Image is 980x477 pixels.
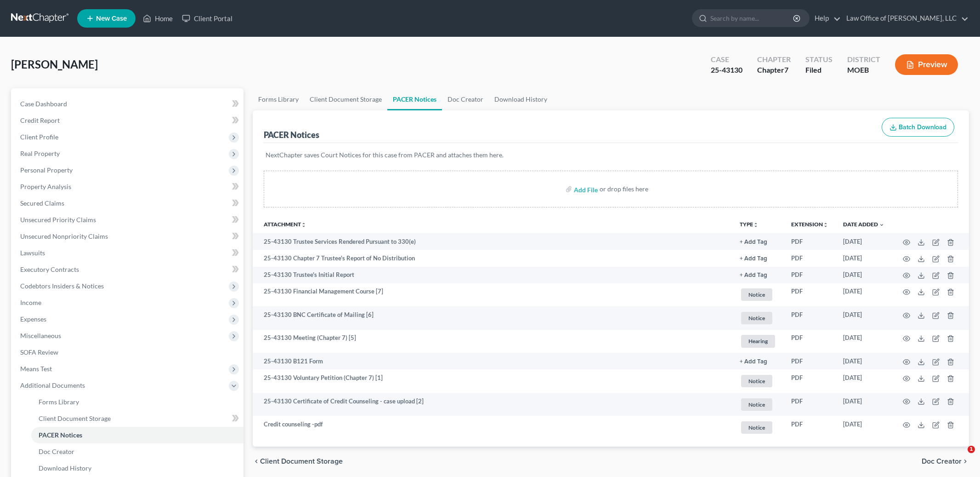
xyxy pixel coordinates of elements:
[836,330,892,353] td: [DATE]
[899,123,946,131] span: Batch Download
[741,398,772,411] span: Notice
[20,166,73,174] span: Personal Property
[39,414,111,422] span: Client Document Storage
[949,446,971,468] iframe: Intercom live chat
[740,272,767,278] button: + Add Tag
[31,410,244,427] a: Client Document Storage
[31,443,244,460] a: Doc Creator
[20,232,108,240] span: Unsecured Nonpriority Claims
[264,129,319,140] div: PACER Notices
[968,446,975,453] span: 1
[895,54,958,75] button: Preview
[253,88,304,110] a: Forms Library
[253,306,732,330] td: 25-43130 BNC Certificate of Mailing [6]
[741,421,772,434] span: Notice
[20,199,64,207] span: Secured Claims
[39,464,91,472] span: Download History
[253,393,732,416] td: 25-43130 Certificate of Credit Counseling - case upload [2]
[836,369,892,393] td: [DATE]
[740,374,776,389] a: Notice
[253,250,732,266] td: 25-43130 Chapter 7 Trustee's Report of No Distribution
[13,212,244,228] a: Unsecured Priority Claims
[253,233,732,250] td: 25-43130 Trustee Services Rendered Pursuant to 330(e)
[757,65,791,75] div: Chapter
[31,427,244,443] a: PACER Notices
[20,299,41,306] span: Income
[253,330,732,353] td: 25-43130 Meeting (Chapter 7) [5]
[740,357,776,366] a: + Add Tag
[741,288,772,301] span: Notice
[301,222,306,228] i: unfold_more
[20,116,60,124] span: Credit Report
[20,216,96,224] span: Unsecured Priority Claims
[784,250,836,266] td: PDF
[740,359,767,365] button: + Add Tag
[177,10,237,27] a: Client Portal
[784,416,836,439] td: PDF
[442,88,489,110] a: Doc Creator
[740,287,776,302] a: Notice
[922,458,969,465] button: Doc Creator chevron_right
[253,416,732,439] td: Credit counseling -pdf
[740,333,776,349] a: Hearing
[253,267,732,283] td: 25-43130 Trustee's Initial Report
[740,397,776,412] a: Notice
[304,88,387,110] a: Client Document Storage
[836,306,892,330] td: [DATE]
[20,149,60,157] span: Real Property
[784,353,836,369] td: PDF
[784,306,836,330] td: PDF
[11,57,98,71] span: [PERSON_NAME]
[20,183,71,190] span: Property Analysis
[31,394,244,410] a: Forms Library
[836,353,892,369] td: [DATE]
[253,458,260,465] i: chevron_left
[836,393,892,416] td: [DATE]
[757,54,791,65] div: Chapter
[842,10,969,27] a: Law Office of [PERSON_NAME], LLC
[784,283,836,307] td: PDF
[741,335,775,347] span: Hearing
[13,228,244,245] a: Unsecured Nonpriority Claims
[741,375,772,387] span: Notice
[784,330,836,353] td: PDF
[836,267,892,283] td: [DATE]
[740,222,759,228] button: TYPEunfold_more
[253,369,732,393] td: 25-43130 Voluntary Petition (Chapter 7) [1]
[20,282,104,290] span: Codebtors Insiders & Notices
[843,221,884,228] a: Date Added expand_more
[13,112,244,129] a: Credit Report
[39,398,79,406] span: Forms Library
[784,267,836,283] td: PDF
[836,416,892,439] td: [DATE]
[711,65,742,75] div: 25-43130
[266,150,956,160] p: NextChapter saves Court Notices for this case from PACER and attaches them here.
[740,239,767,245] button: + Add Tag
[847,65,880,75] div: MOEB
[20,315,46,323] span: Expenses
[13,344,244,361] a: SOFA Review
[741,312,772,324] span: Notice
[836,250,892,266] td: [DATE]
[39,448,74,455] span: Doc Creator
[784,393,836,416] td: PDF
[753,222,759,228] i: unfold_more
[20,265,79,273] span: Executory Contracts
[20,133,58,141] span: Client Profile
[489,88,553,110] a: Download History
[13,245,244,261] a: Lawsuits
[31,460,244,477] a: Download History
[253,458,343,465] button: chevron_left Client Document Storage
[600,184,648,194] div: or drop files here
[20,381,85,389] span: Additional Documents
[740,237,776,246] a: + Add Tag
[20,332,61,339] span: Miscellaneous
[882,118,954,137] button: Batch Download
[740,254,776,263] a: + Add Tag
[96,15,127,22] span: New Case
[810,10,841,27] a: Help
[740,270,776,279] a: + Add Tag
[39,431,82,439] span: PACER Notices
[20,365,52,373] span: Means Test
[740,310,776,326] a: Notice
